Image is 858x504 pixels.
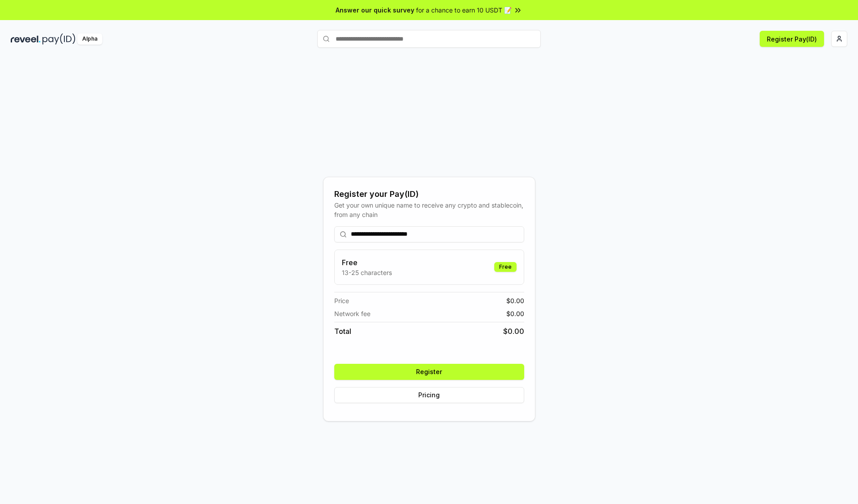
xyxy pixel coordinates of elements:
[342,268,392,277] p: 13-25 characters
[760,31,824,47] button: Register Pay(ID)
[11,33,41,45] img: reveel_dark
[336,5,414,15] span: Answer our quick survey
[334,364,524,380] button: Register
[342,257,392,268] h3: Free
[334,387,524,403] button: Pricing
[334,296,349,305] span: Price
[334,326,351,337] span: Total
[506,309,524,318] span: $ 0.00
[77,33,102,45] div: Alpha
[42,33,76,45] img: pay_id
[494,262,517,272] div: Free
[334,200,524,219] div: Get your own unique name to receive any crypto and stablecoin, from any chain
[416,5,512,15] span: for a chance to earn 10 USDT 📝
[334,309,370,318] span: Network fee
[503,326,524,337] span: $ 0.00
[334,188,524,200] div: Register your Pay(ID)
[506,296,524,305] span: $ 0.00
